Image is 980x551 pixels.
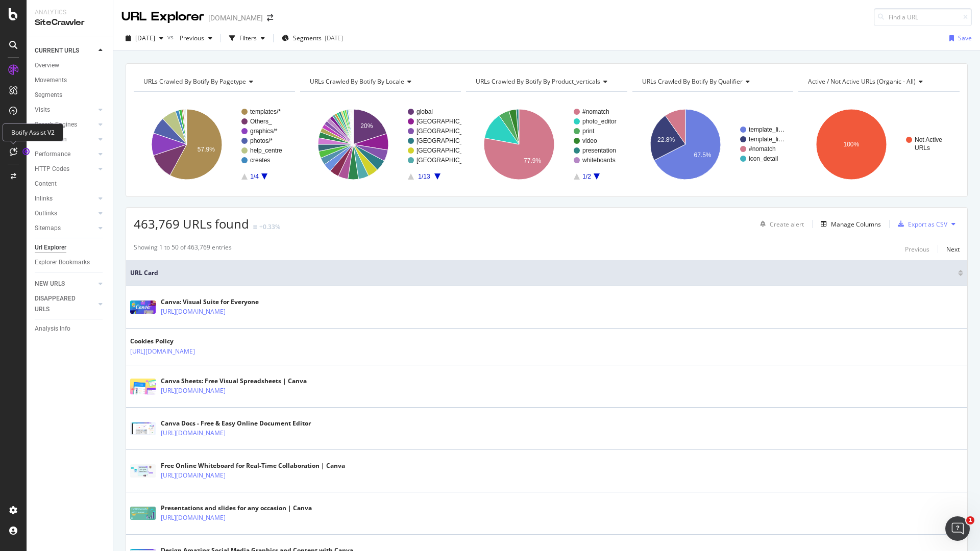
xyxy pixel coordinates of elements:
img: main image [130,464,156,478]
text: #nomatch [749,145,776,153]
a: CURRENT URLS [35,45,95,56]
text: graphics/* [250,128,278,135]
text: whiteboards [582,157,616,164]
a: Movements [35,75,106,86]
text: 1/4 [250,173,259,180]
text: [GEOGRAPHIC_DATA] [416,147,480,154]
span: URLs Crawled By Botify By product_verticals [476,77,600,86]
a: Content [35,179,106,189]
a: [URL][DOMAIN_NAME] [130,346,195,357]
div: Movements [35,75,67,86]
div: A chart. [300,100,461,189]
text: template_li… [749,136,785,143]
a: Overview [35,60,106,71]
a: Explorer Bookmarks [35,257,106,268]
img: main image [130,379,156,394]
div: Visits [35,105,50,115]
div: Explorer Bookmarks [35,257,90,268]
text: 20% [360,122,373,130]
text: templates/* [250,108,281,115]
text: URLs [915,144,930,152]
a: [URL][DOMAIN_NAME] [161,470,226,481]
button: Previous [905,243,929,255]
svg: A chart. [466,100,627,189]
text: global [416,108,433,115]
iframe: Intercom live chat [945,516,970,541]
span: Previous [176,34,204,42]
div: Content [35,179,57,189]
div: Previous [905,245,929,254]
svg: A chart. [798,100,960,189]
text: 77.9% [524,157,541,164]
div: +0.33% [259,222,280,231]
a: Visits [35,105,95,115]
div: Next [946,245,960,254]
a: [URL][DOMAIN_NAME] [161,513,226,523]
span: 463,769 URLs found [134,215,249,232]
a: Outlinks [35,208,95,219]
a: HTTP Codes [35,164,95,174]
button: Create alert [756,216,804,232]
text: 1/13 [418,173,430,180]
text: video [582,137,597,144]
button: Segments[DATE] [278,30,347,46]
div: URL Explorer [121,8,204,26]
a: [URL][DOMAIN_NAME] [161,428,226,438]
h4: URLs Crawled By Botify By qualifier [640,73,785,90]
h4: URLs Crawled By Botify By pagetype [141,73,286,90]
img: Equal [253,226,257,229]
div: Botify Assist V2 [3,123,63,141]
button: Export as CSV [894,216,947,232]
a: Search Engines [35,119,95,130]
a: Url Explorer [35,242,106,253]
text: Not Active [915,136,942,143]
svg: A chart. [632,100,794,189]
div: Canva Docs - Free & Easy Online Document Editor [161,419,311,428]
a: NEW URLS [35,279,95,289]
text: photos/* [250,137,273,144]
text: 67.5% [694,152,711,159]
text: 1/2 [582,173,591,180]
div: CURRENT URLS [35,45,79,56]
div: Create alert [770,220,804,229]
span: URLs Crawled By Botify By qualifier [642,77,743,86]
span: Active / Not Active URLs (organic - all) [808,77,916,86]
div: Presentations and slides for any occasion | Canva [161,504,312,513]
text: template_li… [749,126,785,133]
button: Save [945,30,972,46]
h4: URLs Crawled By Botify By locale [308,73,452,90]
h4: Active / Not Active URLs [806,73,950,90]
span: vs [167,33,176,41]
a: Inlinks [35,193,95,204]
div: NEW URLS [35,279,65,289]
div: [DOMAIN_NAME] [208,13,263,23]
div: Search Engines [35,119,77,130]
div: Outlinks [35,208,57,219]
div: Url Explorer [35,242,66,253]
button: Previous [176,30,216,46]
text: [GEOGRAPHIC_DATA] [416,128,480,135]
text: [GEOGRAPHIC_DATA] [416,137,480,144]
text: 57.9% [198,146,215,153]
text: 100% [844,141,860,148]
a: Distribution [35,134,95,145]
div: DISAPPEARED URLS [35,293,86,315]
button: [DATE] [121,30,167,46]
div: Filters [239,34,257,42]
a: DISAPPEARED URLS [35,293,95,315]
div: Tooltip anchor [21,147,31,156]
a: Sitemaps [35,223,95,234]
div: HTTP Codes [35,164,69,174]
text: [GEOGRAPHIC_DATA] [416,157,480,164]
svg: A chart. [134,100,295,189]
text: Others_ [250,118,272,125]
a: [URL][DOMAIN_NAME] [161,386,226,396]
div: Inlinks [35,193,53,204]
span: URLs Crawled By Botify By pagetype [143,77,246,86]
h4: URLs Crawled By Botify By product_verticals [474,73,618,90]
button: Next [946,243,960,255]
